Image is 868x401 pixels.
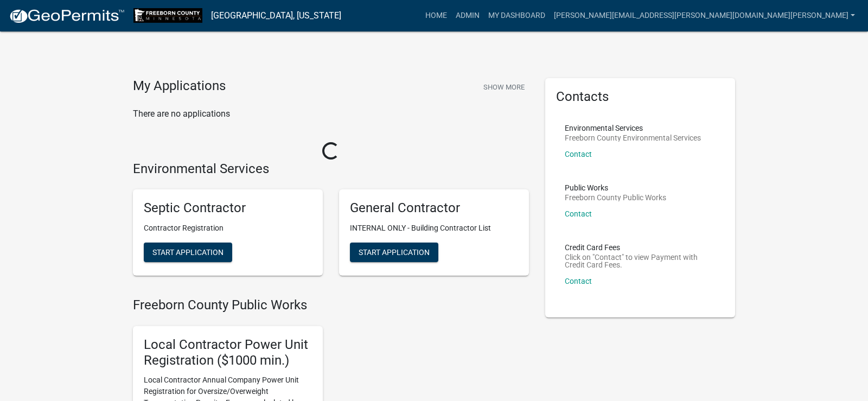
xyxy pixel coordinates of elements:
h4: My Applications [133,78,226,94]
a: Contact [565,209,592,218]
h4: Environmental Services [133,161,529,177]
a: My Dashboard [484,5,550,26]
p: Contractor Registration [144,222,312,234]
a: Contact [565,150,592,158]
p: Credit Card Fees [565,244,716,251]
button: Show More [479,78,529,96]
h5: Septic Contractor [144,200,312,216]
h5: Local Contractor Power Unit Registration ($1000 min.) [144,337,312,368]
h5: General Contractor [350,200,518,216]
a: Admin [451,5,484,26]
p: There are no applications [133,107,529,120]
p: Click on "Contact" to view Payment with Credit Card Fees. [565,253,716,269]
a: [GEOGRAPHIC_DATA], [US_STATE] [211,7,341,25]
p: Freeborn County Environmental Services [565,134,701,142]
a: Home [421,5,451,26]
button: Start Application [144,243,232,262]
button: Start Application [350,243,438,262]
h5: Contacts [556,89,724,105]
a: Contact [565,277,592,285]
span: Start Application [152,248,224,257]
p: Public Works [565,184,666,192]
a: [PERSON_NAME][EMAIL_ADDRESS][PERSON_NAME][DOMAIN_NAME][PERSON_NAME] [550,5,859,26]
h4: Freeborn County Public Works [133,297,529,313]
p: INTERNAL ONLY - Building Contractor List [350,222,518,234]
span: Start Application [359,248,430,257]
p: Freeborn County Public Works [565,194,666,201]
p: Environmental Services [565,124,701,132]
img: Freeborn County, Minnesota [133,8,202,23]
